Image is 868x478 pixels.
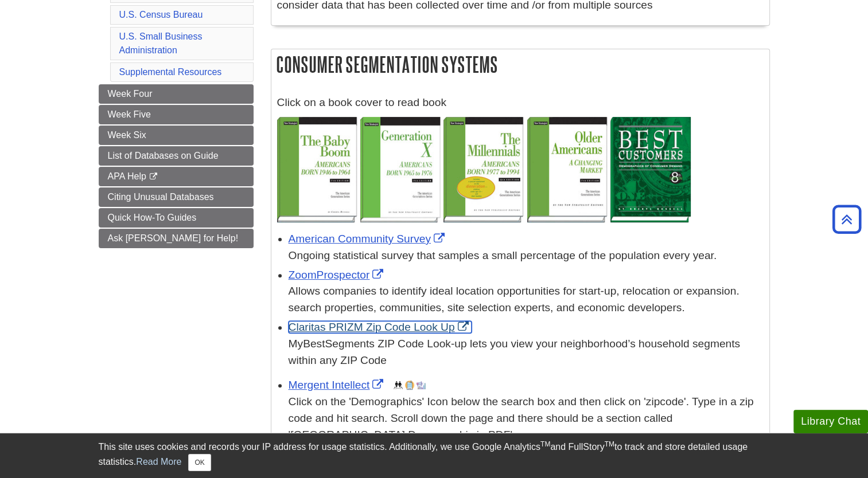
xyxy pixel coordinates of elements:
[417,381,426,390] img: Industry Report
[149,173,158,181] i: This link opens in a new window
[289,336,764,369] div: MyBestSegments ZIP Code Look-up lets you view your neighborhood’s household segments within any Z...
[108,130,146,140] span: Week Six
[119,67,222,77] a: Supplemental Resources
[108,151,219,160] span: List of Databases on Guide
[108,192,214,202] span: Citing Unusual Databases
[108,89,153,99] span: Week Four
[610,117,691,222] img: Best Customers: Demographics of Consumer Demand
[405,381,414,390] img: Company Information
[828,211,865,227] a: Back to Top
[136,457,181,467] a: Read More
[99,440,770,471] div: This site uses cookies and records your IP address for usage statistics. Additionally, we use Goo...
[99,126,254,145] a: Week Six
[108,109,151,119] span: Week Five
[99,167,254,186] a: APA Help
[289,233,447,245] a: Link opens in new window
[277,117,357,222] img: The Baby Boom: Americans Born 1946 to 1964
[277,95,764,111] p: Click on a book cover to read book
[99,146,254,166] a: List of Databases on Guide
[289,394,764,443] div: Click on the 'Demographics' Icon below the search box and then click on 'zipcode'. Type in a zip ...
[289,283,764,316] div: Allows companies to identify ideal location opportunities for start-up, relocation or expansion. ...
[289,248,764,264] div: Ongoing statistical survey that samples a small percentage of the population every year.
[360,117,441,222] img: Generation X: Americans Born 1965 to 1976
[527,117,608,222] img: Older Americans: A Changing Market
[394,381,403,390] img: Demographics
[99,229,254,248] a: Ask [PERSON_NAME] for Help!
[99,105,254,124] a: Week Five
[289,379,387,391] a: Link opens in new window
[119,32,203,55] a: U.S. Small Business Administration
[108,233,239,243] span: Ask [PERSON_NAME] for Help!
[793,410,868,433] button: Library Chat
[540,440,550,448] sup: TM
[99,84,254,104] a: Week Four
[108,171,146,181] span: APA Help
[108,213,197,222] span: Quick How-To Guides
[605,440,614,448] sup: TM
[289,269,387,281] a: Link opens in new window
[443,117,524,222] img: The Millennials: Americans Born 1977 to 1994
[99,208,254,228] a: Quick How-To Guides
[289,321,472,333] a: Link opens in new window
[99,187,254,207] a: Citing Unusual Databases
[188,454,211,471] button: Close
[119,10,203,19] a: U.S. Census Bureau
[271,49,769,80] h2: Consumer Segmentation Systems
